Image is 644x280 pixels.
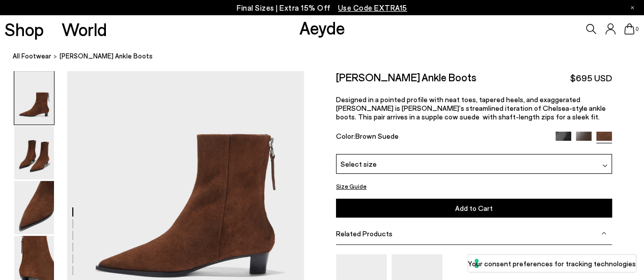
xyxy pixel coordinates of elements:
button: Add to Cart [336,199,612,217]
h2: [PERSON_NAME] Ankle Boots [336,71,477,83]
button: Your consent preferences for tracking technologies [468,255,636,272]
span: Select size [341,159,377,169]
img: svg%3E [601,231,606,236]
label: Your consent preferences for tracking technologies [468,258,636,269]
span: Add to Cart [455,204,493,212]
span: [PERSON_NAME] Ankle Boots [60,51,153,61]
a: All Footwear [13,51,51,61]
p: Designed in a pointed profile with neat toes, tapered heels, and exaggerated [PERSON_NAME] is [PE... [336,95,612,121]
span: 0 [634,26,639,32]
nav: breadcrumb [13,43,644,71]
a: 0 [624,23,634,35]
img: Harriet Suede Ankle Boots - Image 2 [14,126,54,179]
div: Color: [336,132,547,143]
p: Final Sizes | Extra 15% Off [237,2,407,14]
img: svg%3E [602,163,607,168]
button: Size Guide [336,180,367,193]
span: Related Products [336,229,393,237]
span: $695 USD [570,72,612,84]
a: World [62,20,107,38]
a: Shop [5,20,44,38]
span: Navigate to /collections/ss25-final-sizes [338,3,407,12]
span: Brown Suede [355,132,399,140]
a: Aeyde [299,17,345,38]
img: Harriet Suede Ankle Boots - Image 3 [14,181,54,234]
img: Harriet Suede Ankle Boots - Image 1 [14,71,54,125]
